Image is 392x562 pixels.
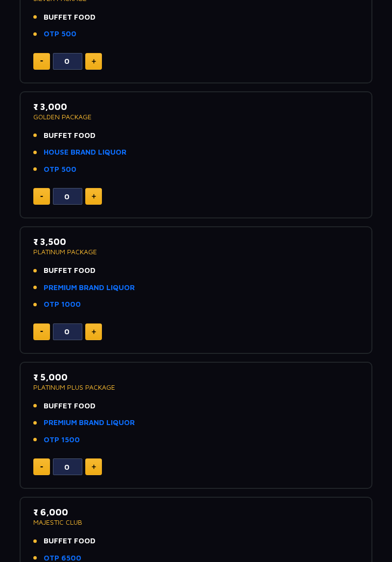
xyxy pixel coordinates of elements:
[40,196,43,197] img: minus
[33,384,359,391] p: PLATINUM PLUS PACKAGE
[92,194,96,199] img: plus
[33,100,359,113] p: ₹ 3,000
[33,506,359,519] p: ₹ 6,000
[44,282,135,294] a: PREMIUM BRAND LIQUOR
[92,329,96,334] img: plus
[44,299,81,310] a: OTP 1000
[44,535,96,547] span: BUFFET FOOD
[40,60,43,62] img: minus
[44,417,135,428] a: PREMIUM BRAND LIQUOR
[33,371,359,384] p: ₹ 5,000
[33,113,359,120] p: GOLDEN PACKAGE
[44,164,76,175] a: OTP 500
[44,12,96,23] span: BUFFET FOOD
[33,519,359,526] p: MAJESTIC CLUB
[44,28,76,40] a: OTP 500
[44,265,96,276] span: BUFFET FOOD
[33,248,359,255] p: PLATINUM PACKAGE
[44,130,96,141] span: BUFFET FOOD
[40,331,43,332] img: minus
[92,464,96,469] img: plus
[40,466,43,468] img: minus
[44,434,80,446] a: OTP 1500
[92,59,96,64] img: plus
[44,147,126,158] a: HOUSE BRAND LIQUOR
[33,235,359,248] p: ₹ 3,500
[44,401,96,412] span: BUFFET FOOD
